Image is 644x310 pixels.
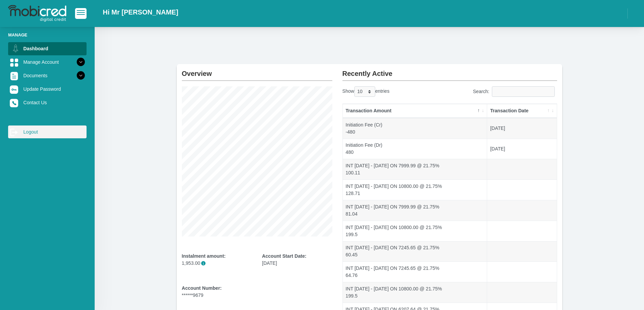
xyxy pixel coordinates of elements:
td: [DATE] [487,139,556,159]
h2: Overview [182,64,332,78]
td: INT [DATE] - [DATE] ON 7999.99 @ 21.75% 100.11 [343,159,487,179]
b: Account Number: [182,285,222,291]
td: Initiation Fee (Dr) 480 [343,139,487,159]
td: INT [DATE] - [DATE] ON 7245.65 @ 21.75% 60.45 [343,241,487,262]
li: Manage [8,32,87,38]
select: Showentries [354,86,375,97]
a: Update Password [8,83,87,95]
td: INT [DATE] - [DATE] ON 7999.99 @ 21.75% 81.04 [343,200,487,221]
div: [DATE] [262,253,332,267]
p: 1,953.00 [182,260,252,267]
td: INT [DATE] - [DATE] ON 7245.65 @ 21.75% 64.76 [343,261,487,282]
span: i [201,261,206,265]
th: Transaction Date: activate to sort column ascending [487,104,556,118]
td: INT [DATE] - [DATE] ON 10800.00 @ 21.75% 199.5 [343,282,487,303]
td: INT [DATE] - [DATE] ON 10800.00 @ 21.75% 128.71 [343,179,487,200]
b: Account Start Date: [262,253,306,259]
label: Search: [473,86,557,97]
img: logo-mobicred.svg [8,5,66,22]
input: Search: [492,86,555,97]
label: Show entries [342,86,389,97]
a: Manage Account [8,56,87,68]
a: Contact Us [8,96,87,109]
b: Instalment amount: [182,253,226,259]
td: Initiation Fee (Cr) -480 [343,118,487,139]
td: INT [DATE] - [DATE] ON 10800.00 @ 21.75% 199.5 [343,221,487,241]
td: [DATE] [487,118,556,139]
h2: Hi Mr [PERSON_NAME] [103,8,178,16]
a: Documents [8,69,87,82]
th: Transaction Amount: activate to sort column descending [343,104,487,118]
a: Logout [8,125,87,138]
h2: Recently Active [342,64,557,78]
a: Dashboard [8,42,87,55]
